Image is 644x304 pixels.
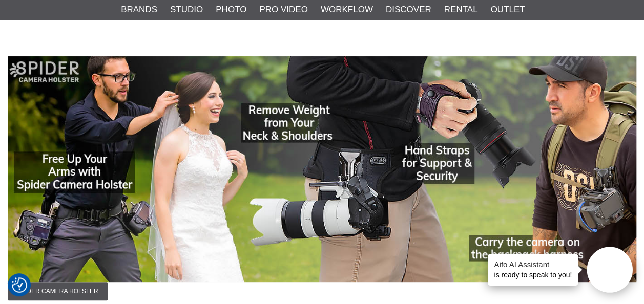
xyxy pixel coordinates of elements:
a: Ad:006 banner-SpiderGear2.jpgSpider Camera Holster [8,56,636,300]
a: Outlet [490,3,525,16]
a: Photo [216,3,246,16]
img: Ad:006 banner-SpiderGear2.jpg [8,56,636,282]
a: Rental [444,3,478,16]
h4: Aifo AI Assistant [494,259,572,270]
span: Spider Camera Holster [8,282,108,300]
a: Workflow [321,3,373,16]
a: Studio [170,3,203,16]
a: Pro Video [259,3,307,16]
div: is ready to speak to you! [488,254,578,286]
button: Consent Preferences [12,276,27,294]
a: Discover [386,3,431,16]
img: Revisit consent button [12,277,27,293]
a: Brands [121,3,157,16]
